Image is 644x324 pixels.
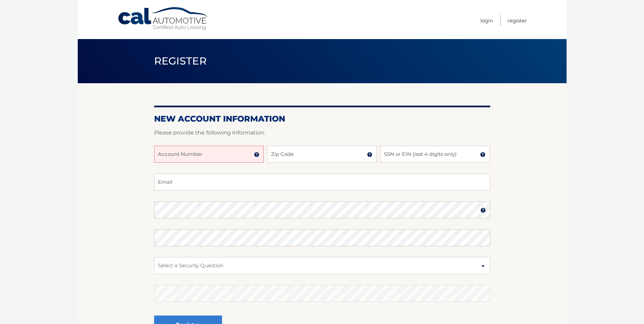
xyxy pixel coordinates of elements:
[380,146,490,163] input: SSN or EIN (last 4 digits only)
[480,152,485,157] img: tooltip.svg
[480,208,486,213] img: tooltip.svg
[480,15,493,26] a: Login
[267,146,377,163] input: Zip Code
[154,146,264,163] input: Account Number
[154,128,490,138] p: Please provide the following information.
[367,152,372,157] img: tooltip.svg
[154,174,490,191] input: Email
[154,55,207,67] span: Register
[154,114,490,124] h2: New Account Information
[254,152,259,157] img: tooltip.svg
[117,7,209,31] a: Cal Automotive
[508,15,527,26] a: Register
